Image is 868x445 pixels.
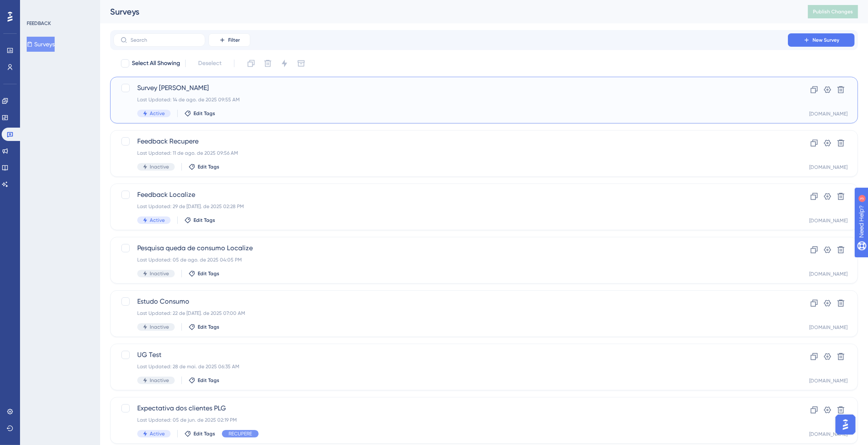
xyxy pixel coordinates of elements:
[189,377,219,384] button: Edit Tags
[809,431,848,437] div: [DOMAIN_NAME]
[198,58,221,68] span: Deselect
[137,403,764,413] span: Expectativa dos clientes PLG
[809,217,848,224] div: [DOMAIN_NAME]
[809,324,848,331] div: [DOMAIN_NAME]
[58,4,60,11] div: 3
[229,430,252,437] span: RECUPERE
[137,150,764,156] div: Last Updated: 11 de ago. de 2025 09:56 AM
[110,6,787,18] div: Surveys
[198,163,219,170] span: Edit Tags
[809,164,848,171] div: [DOMAIN_NAME]
[209,33,250,47] button: Filter
[137,83,764,93] span: Survey [PERSON_NAME]
[150,430,165,437] span: Active
[189,163,219,170] button: Edit Tags
[150,110,165,117] span: Active
[20,2,52,12] span: Need Help?
[833,412,858,437] iframe: UserGuiding AI Assistant Launcher
[137,256,764,263] div: Last Updated: 05 de ago. de 2025 04:05 PM
[27,37,55,52] button: Surveys
[131,37,198,43] input: Search
[189,324,219,330] button: Edit Tags
[788,33,855,47] button: New Survey
[194,110,215,117] span: Edit Tags
[808,5,858,18] button: Publish Changes
[184,110,215,117] button: Edit Tags
[228,37,240,43] span: Filter
[198,324,219,330] span: Edit Tags
[809,111,848,117] div: [DOMAIN_NAME]
[137,297,764,307] span: Estudo Consumo
[137,243,764,253] span: Pesquisa queda de consumo Localize
[194,217,215,224] span: Edit Tags
[813,37,839,43] span: New Survey
[184,430,215,437] button: Edit Tags
[27,20,51,27] div: FEEDBACK
[150,324,169,330] span: Inactive
[150,163,169,170] span: Inactive
[809,271,848,277] div: [DOMAIN_NAME]
[137,136,764,146] span: Feedback Recupere
[194,430,215,437] span: Edit Tags
[150,270,169,277] span: Inactive
[137,363,764,370] div: Last Updated: 28 de mai. de 2025 06:35 AM
[150,377,169,384] span: Inactive
[813,8,853,15] span: Publish Changes
[137,417,764,423] div: Last Updated: 05 de jun. de 2025 02:19 PM
[809,377,848,384] div: [DOMAIN_NAME]
[137,203,764,210] div: Last Updated: 29 de [DATE]. de 2025 02:28 PM
[137,350,764,360] span: UG Test
[150,217,165,224] span: Active
[184,217,215,224] button: Edit Tags
[137,310,764,317] div: Last Updated: 22 de [DATE]. de 2025 07:00 AM
[137,190,764,200] span: Feedback Localize
[132,58,180,68] span: Select All Showing
[189,270,219,277] button: Edit Tags
[137,96,764,103] div: Last Updated: 14 de ago. de 2025 09:55 AM
[191,56,229,71] button: Deselect
[198,270,219,277] span: Edit Tags
[198,377,219,384] span: Edit Tags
